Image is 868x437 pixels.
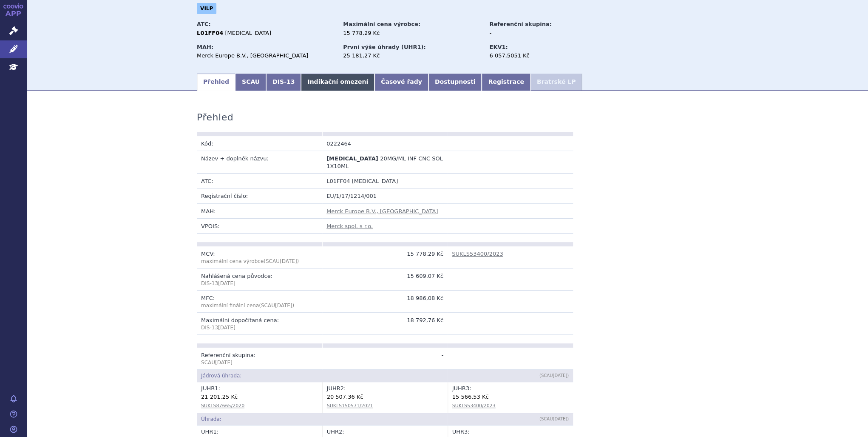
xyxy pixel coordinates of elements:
span: [MEDICAL_DATA] [352,178,398,184]
td: Maximální dopočítaná cena: [197,313,322,335]
strong: EKV1: [489,44,508,50]
span: [MEDICAL_DATA] [225,30,271,36]
div: 6 057,5051 Kč [489,52,585,60]
span: (SCAU ) [539,373,569,378]
a: Indikační omezení [301,74,374,91]
div: 15 778,29 Kč [343,29,481,37]
td: Kód: [197,136,322,151]
h3: Přehled [197,112,233,123]
span: 2 [340,385,344,391]
div: 20 507,36 Kč [327,392,443,401]
a: SUKLS150571/2021 [327,403,373,408]
a: Merck spol. s r.o. [326,223,373,229]
td: MAH: [197,203,322,218]
a: DIS-13 [266,74,301,91]
td: JUHR : [322,382,448,413]
td: EU/1/17/1214/001 [322,189,573,203]
td: VPOIS: [197,218,322,233]
span: [DATE] [215,360,233,366]
strong: ATC: [197,21,211,27]
span: 1 [213,428,216,435]
span: L01FF04 [326,178,350,184]
span: [DATE] [553,417,567,421]
p: SCAU [201,359,318,366]
strong: První výše úhrady (UHR1): [343,44,425,50]
div: - [489,29,585,37]
span: (SCAU ) [259,303,294,308]
div: 15 566,53 Kč [452,392,569,401]
p: maximální finální cena [201,302,318,309]
td: ATC: [197,174,322,189]
a: SUKLS53400/2023 [452,251,503,257]
span: 1 [215,385,218,391]
td: - [322,348,448,370]
strong: Referenční skupina: [489,21,551,27]
span: 2 [339,428,342,435]
span: (SCAU ) [539,417,569,421]
td: 15 609,07 Kč [322,268,448,291]
td: MCV: [197,246,322,268]
a: Dostupnosti [428,74,482,91]
td: Úhrada: [197,413,448,425]
strong: L01FF04 [197,30,223,36]
span: [DATE] [280,258,297,264]
div: 25 181,27 Kč [343,52,481,60]
td: 18 792,76 Kč [322,313,448,335]
span: [DATE] [218,325,235,331]
td: 15 778,29 Kč [322,246,448,268]
strong: Maximální cena výrobce: [343,21,420,27]
a: Registrace [482,74,530,91]
span: VILP [197,3,216,14]
td: Registrační číslo: [197,189,322,203]
td: 0222464 [322,136,448,151]
td: Referenční skupina: [197,348,322,370]
div: Merck Europe B.V., [GEOGRAPHIC_DATA] [197,52,335,60]
a: SUKLS87665/2020 [201,403,244,408]
span: [MEDICAL_DATA] [326,155,378,162]
td: 18 986,08 Kč [322,291,448,313]
td: JUHR : [448,382,573,413]
span: [DATE] [553,373,567,378]
td: Jádrová úhrada: [197,370,448,382]
td: Název + doplněk názvu: [197,151,322,173]
p: DIS-13 [201,324,318,331]
a: Časové řady [374,74,428,91]
a: Merck Europe B.V., [GEOGRAPHIC_DATA] [326,208,438,214]
span: 3 [466,385,469,391]
td: JUHR : [197,382,322,413]
span: (SCAU ) [201,258,299,264]
a: SCAU [235,74,266,91]
span: maximální cena výrobce [201,258,264,264]
td: Nahlášená cena původce: [197,268,322,291]
span: [DATE] [275,303,292,308]
strong: MAH: [197,44,213,50]
span: 20MG/ML INF CNC SOL 1X10ML [326,155,443,169]
span: [DATE] [218,280,235,286]
p: DIS-13 [201,280,318,287]
div: 21 201,25 Kč [201,392,318,401]
a: Přehled [197,74,235,91]
a: SUKLS53400/2023 [452,403,496,408]
td: MFC: [197,291,322,313]
span: 3 [464,428,468,435]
